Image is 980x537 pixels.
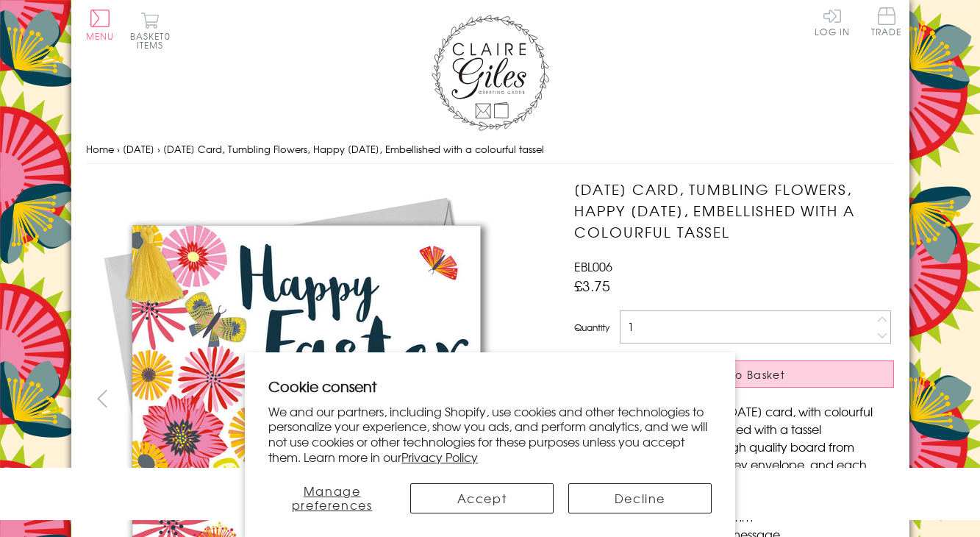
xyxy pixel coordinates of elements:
span: 0 items [137,29,171,51]
h1: [DATE] Card, Tumbling Flowers, Happy [DATE], Embellished with a colourful tassel [574,179,894,242]
a: Privacy Policy [401,448,478,466]
a: [DATE] [123,142,154,156]
button: Decline [568,483,712,513]
span: [DATE] Card, Tumbling Flowers, Happy [DATE], Embellished with a colourful tassel [163,142,544,156]
a: Home [86,142,114,156]
a: Log In [815,7,850,36]
span: Manage preferences [292,482,373,513]
span: Trade [871,7,902,36]
label: Quantity [574,321,609,334]
span: Add to Basket [701,367,785,382]
span: £3.75 [574,275,610,296]
button: Menu [86,10,115,40]
a: Trade [871,7,902,39]
button: Accept [410,483,554,513]
span: Menu [86,29,115,43]
p: We and our partners, including Shopify, use cookies and other technologies to personalize your ex... [268,404,712,465]
span: › [117,142,120,156]
button: Basket0 items [130,12,171,49]
nav: breadcrumbs [86,135,895,165]
h2: Cookie consent [268,376,712,396]
span: EBL006 [574,257,612,275]
img: Claire Giles Greetings Cards [432,15,549,131]
button: Manage preferences [268,483,396,513]
button: prev [86,382,119,415]
span: › [157,142,160,156]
